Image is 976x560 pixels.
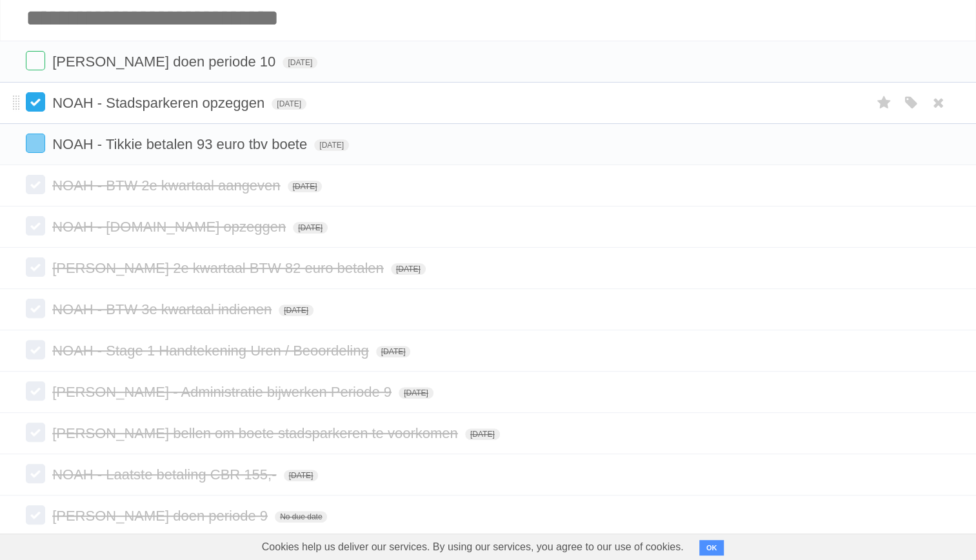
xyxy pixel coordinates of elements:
label: Done [26,340,45,359]
span: [DATE] [283,57,317,68]
span: [PERSON_NAME] 2e kwartaal BTW 82 euro betalen [52,260,387,276]
span: [DATE] [465,428,500,440]
span: NOAH - BTW 2e kwartaal aangeven [52,177,283,194]
button: OK [699,540,724,555]
span: [DATE] [293,222,328,234]
span: [PERSON_NAME] doen periode 9 [52,508,271,524]
label: Done [26,257,45,277]
label: Done [26,423,45,442]
span: [PERSON_NAME] bellen om boete stadsparkeren te voorkomen [52,425,461,441]
label: Done [26,216,45,235]
label: Done [26,464,45,483]
span: NOAH - Stadsparkeren opzeggen [52,95,268,111]
span: [PERSON_NAME] doen periode 10 [52,54,279,70]
span: [DATE] [391,263,426,275]
label: Done [26,175,45,194]
label: Done [26,134,45,153]
label: Done [26,92,45,112]
span: [DATE] [279,305,314,316]
label: Star task [871,92,896,114]
span: [DATE] [314,139,349,151]
span: NOAH - [DOMAIN_NAME] opzeggen [52,219,289,235]
span: [DATE] [376,346,411,357]
span: [PERSON_NAME] - Administratie bijwerken Periode 9 [52,384,395,400]
span: No due date [275,511,327,523]
label: Done [26,505,45,525]
span: NOAH - Stage 1 Handtekening Uren / Beoordeling [52,343,372,359]
label: Done [26,51,45,70]
label: Done [26,381,45,401]
label: Done [26,299,45,318]
span: Cookies help us deliver our services. By using our services, you agree to our use of cookies. [249,534,697,560]
span: NOAH - Tikkie betalen 93 euro tbv boete [52,136,310,152]
span: [DATE] [288,181,323,192]
span: [DATE] [284,470,319,481]
span: [DATE] [399,387,433,399]
span: NOAH - BTW 3e kwartaal indienen [52,301,275,317]
span: NOAH - Laatste betaling CBR 155,- [52,466,279,483]
span: [DATE] [272,98,306,110]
